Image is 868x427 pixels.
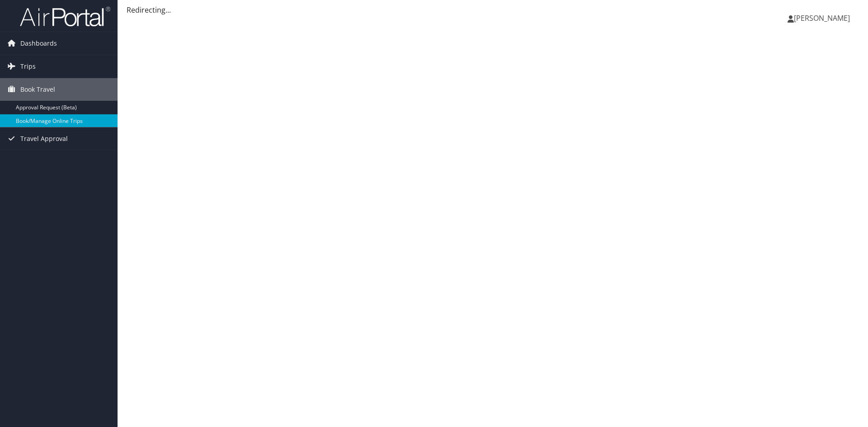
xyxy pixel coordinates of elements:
[20,32,57,55] span: Dashboards
[788,5,859,32] a: [PERSON_NAME]
[127,5,859,15] div: Redirecting...
[20,55,36,78] span: Trips
[20,78,55,101] span: Book Travel
[794,13,850,23] span: [PERSON_NAME]
[20,6,110,27] img: airportal-logo.png
[20,127,68,150] span: Travel Approval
